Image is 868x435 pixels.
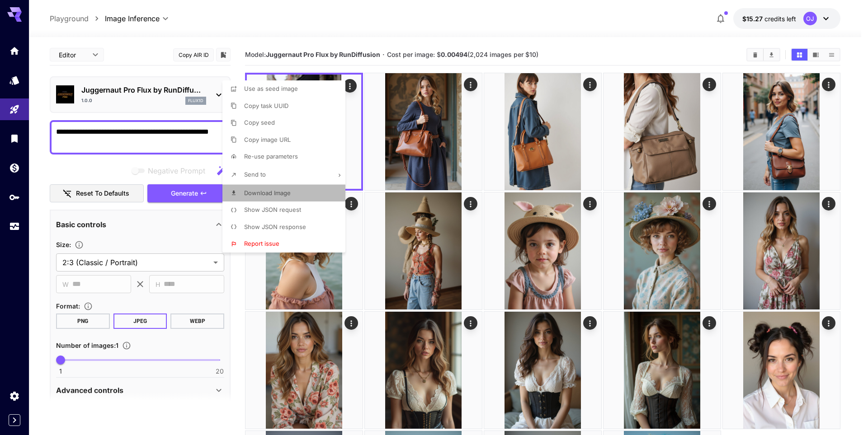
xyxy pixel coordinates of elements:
span: Copy task UUID [244,102,288,109]
span: Copy image URL [244,136,291,143]
span: Download Image [244,189,291,196]
span: Show JSON response [244,223,306,230]
span: Show JSON request [244,206,301,213]
span: Send to [244,171,266,178]
span: Report issue [244,240,279,247]
span: Re-use parameters [244,153,298,160]
span: Use as seed image [244,85,298,92]
span: Copy seed [244,119,275,126]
